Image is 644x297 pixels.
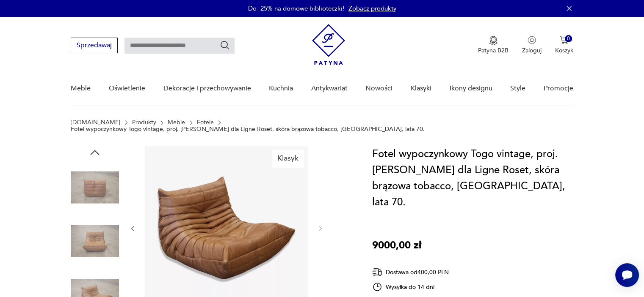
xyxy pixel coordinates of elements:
[132,119,156,126] a: Produkty
[348,4,396,13] a: Zobacz produkty
[71,126,425,133] p: Fotel wypoczynkowy Togo vintage, proj. [PERSON_NAME] dla Ligne Roset, skóra brązowa tobacco, [GEO...
[372,237,421,253] p: 9000,00 zł
[522,46,542,54] p: Zaloguj
[163,72,251,105] a: Dekoracje i przechowywanie
[372,282,449,292] div: Wysyłka do 14 dni
[522,36,542,54] button: Zaloguj
[555,36,573,54] button: 0Koszyk
[269,72,293,105] a: Kuchnia
[544,72,573,105] a: Promocje
[528,36,536,44] img: Ikonka użytkownika
[555,46,573,54] p: Koszyk
[565,35,572,42] div: 0
[411,72,431,105] a: Klasyki
[510,72,525,105] a: Style
[372,267,382,278] img: Ikona dostawy
[372,146,573,210] h1: Fotel wypoczynkowy Togo vintage, proj. [PERSON_NAME] dla Ligne Roset, skóra brązowa tobacco, [GEO...
[478,36,509,54] a: Ikona medaluPatyna B2B
[372,267,449,278] div: Dostawa od 400,00 PLN
[71,119,120,126] a: [DOMAIN_NAME]
[312,24,345,65] img: Patyna - sklep z meblami i dekoracjami vintage
[478,46,509,54] p: Patyna B2B
[71,72,91,105] a: Meble
[71,163,119,211] img: Zdjęcie produktu Fotel wypoczynkowy Togo vintage, proj. M. Ducaroy dla Ligne Roset, skóra brązowa...
[197,119,214,126] a: Fotele
[272,150,304,167] div: Klasyk
[311,72,348,105] a: Antykwariat
[449,72,492,105] a: Ikony designu
[615,263,639,287] iframe: Smartsupp widget button
[560,36,568,44] img: Ikona koszyka
[489,36,498,45] img: Ikona medalu
[168,119,185,126] a: Meble
[109,72,145,105] a: Oświetlenie
[220,40,230,50] button: Szukaj
[248,4,344,13] p: Do -25% na domowe biblioteczki!
[365,72,392,105] a: Nowości
[71,217,119,265] img: Zdjęcie produktu Fotel wypoczynkowy Togo vintage, proj. M. Ducaroy dla Ligne Roset, skóra brązowa...
[71,43,118,49] a: Sprzedawaj
[478,36,509,54] button: Patyna B2B
[71,38,118,53] button: Sprzedawaj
